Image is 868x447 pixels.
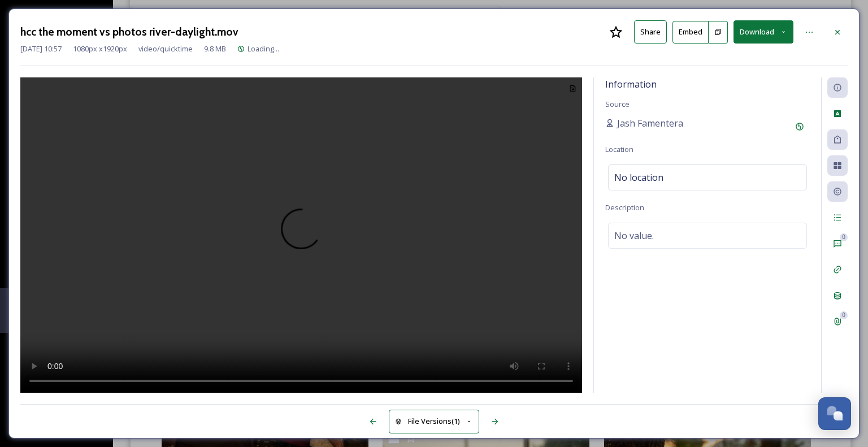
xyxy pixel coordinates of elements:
[614,229,654,242] span: No value.
[614,171,663,184] span: No location
[204,44,226,54] span: 9.8 MB
[605,78,657,90] span: Information
[840,311,848,319] div: 0
[818,397,851,430] button: Open Chat
[73,44,127,54] span: 1080 px x 1920 px
[605,99,630,109] span: Source
[672,21,709,44] button: Embed
[617,116,683,130] span: Jash Famentera
[138,44,193,54] span: video/quicktime
[605,202,644,212] span: Description
[248,44,279,54] span: Loading...
[20,24,238,40] h3: hcc the moment vs photos river-daylight.mov
[20,44,62,54] span: [DATE] 10:57
[605,144,633,154] span: Location
[634,20,667,44] button: Share
[840,233,848,241] div: 0
[734,20,793,44] button: Download
[389,410,479,433] button: File Versions(1)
